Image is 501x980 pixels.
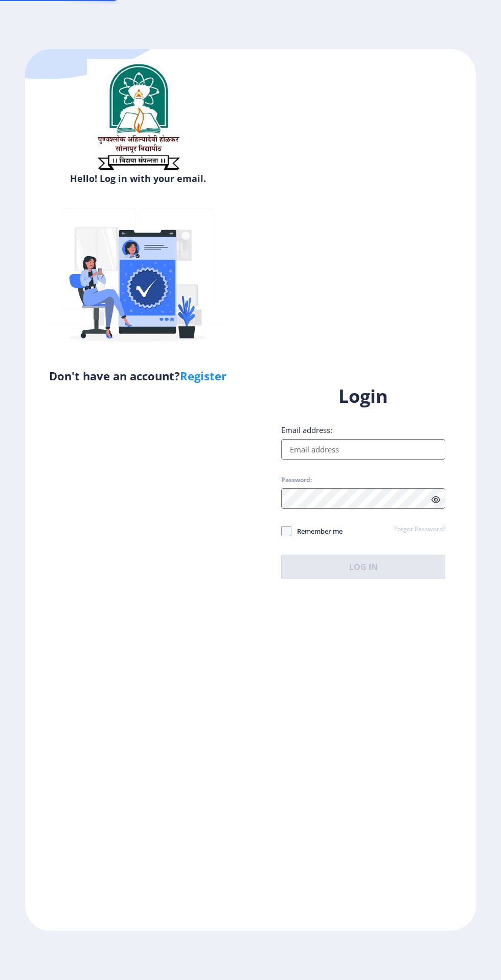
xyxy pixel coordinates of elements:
[281,476,312,484] label: Password:
[33,368,243,384] h5: Don't have an account?
[281,384,445,408] h1: Login
[281,439,445,460] input: Email address
[281,555,445,579] button: Log In
[180,368,226,383] a: Register
[87,59,189,175] img: sulogo.png
[281,425,332,435] label: Email address:
[49,189,227,368] img: Verified-rafiki.svg
[394,525,445,534] a: Forgot Password?
[291,525,343,537] span: Remember me
[33,172,243,185] h6: Hello! Log in with your email.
